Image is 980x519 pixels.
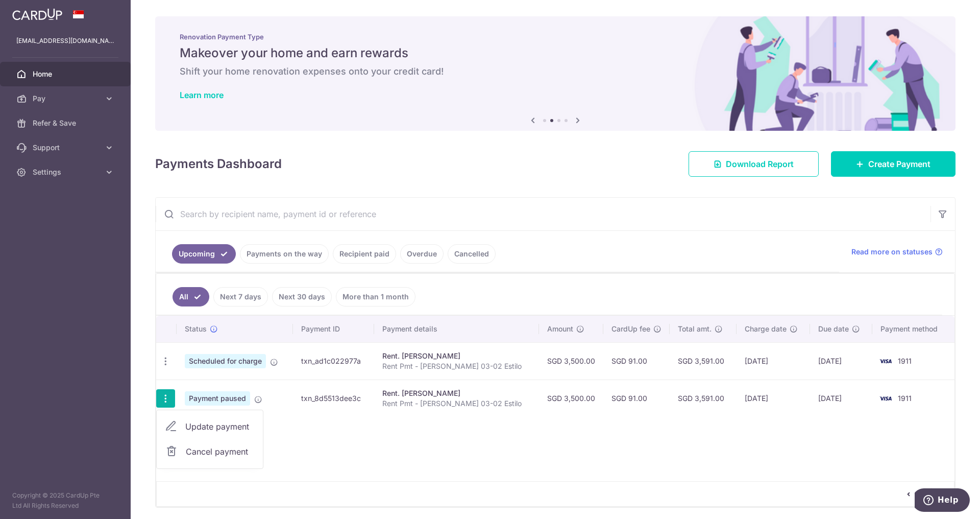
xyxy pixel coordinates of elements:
a: Payments on the way [240,244,329,264]
p: Rent Pmt - [PERSON_NAME] 03-02 Estilo [382,361,531,371]
input: Search by recipient name, payment id or reference [156,198,930,230]
a: Overdue [400,244,444,264]
a: Download Report [689,151,819,177]
td: [DATE] [810,342,872,380]
a: All [173,287,209,306]
a: Create Payment [831,151,955,177]
th: Payment method [872,316,954,342]
span: Charge date [745,324,787,334]
span: CardUp fee [611,324,650,334]
a: Next 30 days [272,287,332,306]
td: txn_8d5513dee3c [293,380,374,417]
span: Due date [818,324,849,334]
img: CardUp [12,8,62,20]
span: Pay [33,93,100,104]
td: SGD 91.00 [603,380,670,417]
td: SGD 3,500.00 [539,342,603,380]
nav: pager [902,482,954,506]
h4: Payments Dashboard [155,155,282,173]
img: Renovation banner [155,16,955,131]
span: Amount [547,324,573,334]
th: Payment ID [293,316,374,342]
div: Rent. [PERSON_NAME] [382,351,531,361]
span: 1911 [898,357,912,365]
a: More than 1 month [336,287,415,306]
a: Upcoming [172,244,236,264]
a: Read more on statuses [851,247,943,257]
a: Cancelled [448,244,496,264]
span: Total amt. [678,324,712,334]
h5: Makeover your home and earn rewards [180,45,931,61]
td: [DATE] [737,342,810,380]
td: [DATE] [737,380,810,417]
td: SGD 91.00 [603,342,670,380]
img: Bank Card [875,355,896,367]
span: Status [185,324,207,334]
span: Read more on statuses [851,247,933,257]
span: Create Payment [868,158,930,170]
h6: Shift your home renovation expenses onto your credit card! [180,65,931,78]
iframe: Opens a widget where you can find more information [915,488,970,514]
img: Bank Card [875,392,896,405]
a: Learn more [180,90,224,100]
p: Rent Pmt - [PERSON_NAME] 03-02 Estilo [382,398,531,409]
span: Home [33,69,100,79]
span: 1911 [898,394,912,403]
td: [DATE] [810,380,872,417]
div: Rent. [PERSON_NAME] [382,388,531,398]
span: Refer & Save [33,118,100,128]
span: Download Report [726,158,794,170]
span: Support [33,143,100,153]
td: SGD 3,500.00 [539,380,603,417]
th: Payment details [374,316,540,342]
p: [EMAIL_ADDRESS][DOMAIN_NAME] [16,36,114,46]
span: Settings [33,167,100,177]
span: Scheduled for charge [185,354,266,368]
td: SGD 3,591.00 [670,380,737,417]
a: Next 7 days [213,287,268,306]
p: Renovation Payment Type [180,33,931,41]
a: Recipient paid [333,244,396,264]
span: Payment paused [185,391,250,406]
td: txn_ad1c022977a [293,342,374,380]
td: SGD 3,591.00 [670,342,737,380]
